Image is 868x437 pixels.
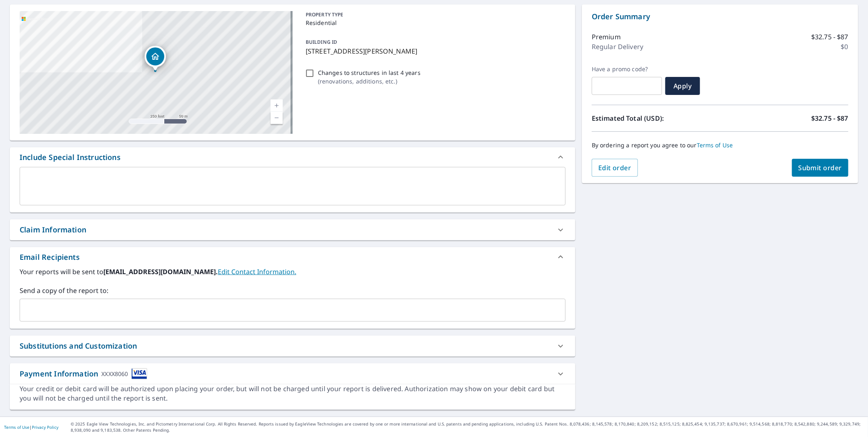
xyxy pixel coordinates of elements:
[20,152,121,163] div: Include Special Instructions
[811,113,848,123] p: $32.75 - $87
[592,32,621,42] p: Premium
[20,252,80,263] div: Email Recipients
[4,424,29,430] a: Terms of Use
[672,81,694,90] span: Apply
[271,99,283,112] a: Current Level 17, Zoom In
[318,68,421,77] p: Changes to structures in last 4 years
[697,141,733,149] a: Terms of Use
[811,32,848,42] p: $32.75 - $87
[592,159,638,177] button: Edit order
[10,147,575,167] div: Include Special Instructions
[20,340,137,351] div: Substitutions and Customization
[132,368,147,379] img: cardImage
[841,42,848,52] p: $0
[101,368,128,379] div: XXXX8060
[20,368,147,379] div: Payment Information
[598,163,631,172] span: Edit order
[592,65,662,73] label: Have a promo code?
[4,425,58,430] p: |
[592,113,720,123] p: Estimated Total (USD):
[592,42,643,52] p: Regular Delivery
[145,46,166,71] div: Dropped pin, building 1, Residential property, 3523 N Bigelow St Peoria, IL 61604
[306,46,562,56] p: [STREET_ADDRESS][PERSON_NAME]
[20,267,566,277] label: Your reports will be sent to
[10,336,575,356] div: Substitutions and Customization
[592,142,848,149] p: By ordering a report you agree to our
[318,77,421,86] p: ( renovations, additions, etc. )
[306,11,562,18] p: PROPERTY TYPE
[592,11,848,22] p: Order Summary
[271,112,283,124] a: Current Level 17, Zoom Out
[792,159,849,177] button: Submit order
[32,424,58,430] a: Privacy Policy
[20,286,566,295] label: Send a copy of the report to:
[10,247,575,267] div: Email Recipients
[306,18,562,27] p: Residential
[218,267,296,276] a: EditContactInfo
[10,363,575,384] div: Payment InformationXXXX8060cardImage
[20,384,566,403] div: Your credit or debit card will be authorized upon placing your order, but will not be charged unt...
[10,219,575,240] div: Claim Information
[71,421,864,433] p: © 2025 Eagle View Technologies, Inc. and Pictometry International Corp. All Rights Reserved. Repo...
[103,267,218,276] b: [EMAIL_ADDRESS][DOMAIN_NAME].
[306,38,337,45] p: BUILDING ID
[20,224,86,235] div: Claim Information
[665,77,700,95] button: Apply
[799,163,842,172] span: Submit order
